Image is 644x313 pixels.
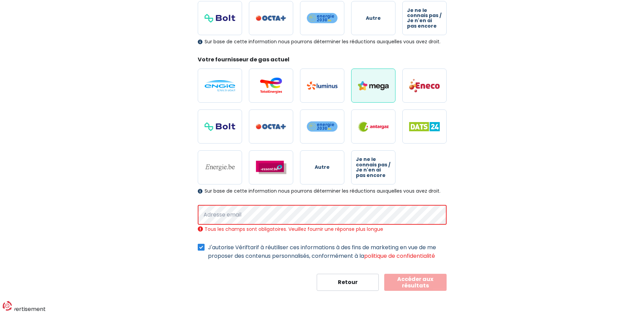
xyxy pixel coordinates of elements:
[307,81,338,90] img: Luminus
[198,39,447,45] div: Sur base de cette information nous pourrons déterminer les réductions auxquelles vous avez droit.
[205,14,235,23] img: Bolt
[315,165,330,170] span: Autre
[198,56,447,66] legend: Votre fournisseur de gas actuel
[307,13,338,24] img: Energie2030
[409,122,440,131] img: Dats 24
[208,243,447,260] label: J'autorise Vériftarif à réutiliser ces informations à des fins de marketing en vue de me proposer...
[384,274,447,291] button: Accéder aux résultats
[205,80,235,91] img: Engie / Electrabel
[256,77,286,94] img: Total Energies / Lampiris
[317,274,379,291] button: Retour
[256,161,286,174] img: Essent
[256,124,286,130] img: Octa+
[198,188,447,194] div: Sur base de cette information nous pourrons déterminer les réductions auxquelles vous avez droit.
[358,121,389,132] img: Antargaz
[356,157,391,178] span: Je ne le connais pas / Je n'en ai pas encore
[205,164,235,171] img: Energie.be
[409,78,440,93] img: Eneco
[307,121,338,132] img: Energie2030
[407,8,442,29] span: Je ne le connais pas / Je n'en ai pas encore
[358,81,389,90] img: Mega
[366,16,381,21] span: Autre
[256,15,286,21] img: Octa+
[198,226,447,232] div: Tous les champs sont obligatoires. Veuillez fournir une réponse plus longue
[205,122,235,131] img: Bolt
[364,252,435,260] a: politique de confidentialité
